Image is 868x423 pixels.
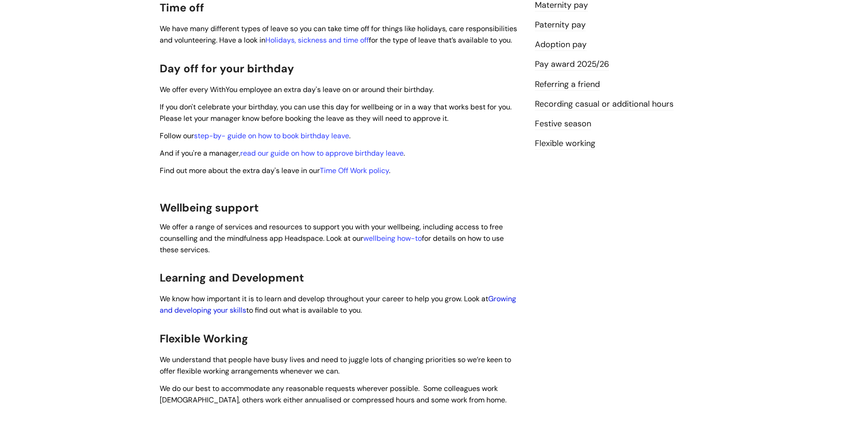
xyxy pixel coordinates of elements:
[160,131,350,141] span: Follow our .
[160,222,504,255] span: We offer a range of services and resources to support you with your wellbeing, including access t...
[265,35,369,45] a: Holidays, sickness and time off
[535,59,609,70] a: Pay award 2025/26
[363,233,422,243] a: wellbeing how-to
[320,166,389,175] a: Time Off Work policy
[160,331,248,346] span: Flexible Working
[194,131,349,141] a: step-by- guide on how to book birthday leave
[160,0,204,15] span: Time off
[160,166,390,175] span: Find out more about the extra day's leave in our .
[160,85,434,94] span: We offer every WithYou employee an extra day's leave on or around their birthday.
[535,138,595,150] a: Flexible working
[160,384,507,405] span: We do our best to accommodate any reasonable requests wherever possible. Some colleagues work [DE...
[535,19,586,31] a: Paternity pay
[535,118,591,130] a: Festive season
[535,39,587,51] a: Adoption pay
[160,355,511,376] span: We understand that people have busy lives and need to juggle lots of changing priorities so we’re...
[240,148,404,158] a: read our guide on how to approve birthday leave
[160,61,294,76] span: Day off for your birthday
[160,271,304,285] span: Learning and Development
[160,294,516,315] span: We know how important it is to learn and develop throughout your career to help you grow. Look at...
[535,98,674,110] a: Recording casual or additional hours
[160,24,517,45] span: We have many different types of leave so you can take time off for things like holidays, care res...
[160,148,405,158] span: And if you're a manager, .
[160,201,259,215] span: Wellbeing support
[535,79,600,91] a: Referring a friend
[160,102,512,123] span: If you don't celebrate your birthday, you can use this day for wellbeing or in a way that works b...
